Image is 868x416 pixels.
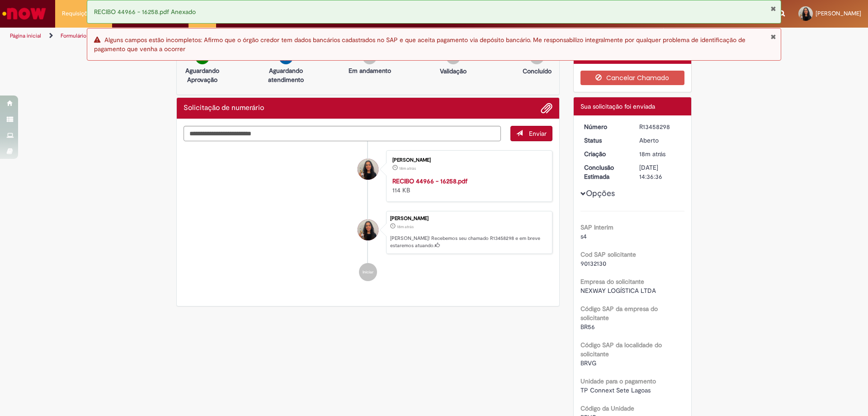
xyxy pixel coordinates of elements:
time: 28/08/2025 14:36:32 [397,224,414,230]
time: 28/08/2025 14:36:11 [399,166,416,171]
dt: Criação [577,149,633,158]
li: Barbara Taliny Rodrigues Valu [184,211,552,254]
div: Aberto [639,136,681,145]
p: Aguardando Aprovação [180,66,224,84]
p: Validação [440,67,467,76]
a: Formulário de Atendimento [61,32,127,39]
button: Enviar [510,126,552,141]
img: ServiceNow [1,5,47,23]
ul: Histórico de tíquete [184,141,552,291]
div: R13458298 [639,122,681,131]
span: Enviar [529,129,547,138]
span: [PERSON_NAME] [816,10,861,17]
b: SAP Interim [580,223,613,231]
div: 114 KB [392,177,543,195]
span: TP Connext Sete Lagoas [580,386,651,394]
b: Unidade para o pagamento [580,377,656,385]
a: RECIBO 44966 - 16258.pdf [392,177,467,185]
span: 18m atrás [397,224,414,230]
b: Cod SAP solicitante [580,250,636,258]
p: Concluído [523,67,552,76]
div: 28/08/2025 14:36:32 [639,149,681,158]
span: Sua solicitação foi enviada [580,102,655,110]
b: Código SAP da empresa do solicitante [580,305,658,322]
button: Fechar Notificação [770,5,776,12]
span: NEXWAY LOGÍSTICA LTDA [580,287,656,295]
button: Cancelar Chamado [580,71,685,85]
div: [PERSON_NAME] [392,158,543,163]
p: Em andamento [349,66,391,75]
dt: Número [577,122,633,131]
span: s4 [580,232,587,240]
h2: Solicitação de numerário Histórico de tíquete [184,104,264,112]
b: Código SAP da localidade do solicitante [580,341,662,358]
span: Requisições [62,9,94,18]
button: Fechar Notificação [770,33,776,40]
span: BR56 [580,323,595,331]
b: Código da Unidade [580,404,634,412]
ul: Trilhas de página [7,28,572,44]
button: Adicionar anexos [541,102,552,114]
b: Empresa do solicitante [580,277,644,286]
span: RECIBO 44966 - 16258.pdf Anexado [94,8,196,16]
div: [DATE] 14:36:36 [639,163,681,181]
span: 90132130 [580,259,606,268]
span: 18m atrás [399,166,416,171]
a: Página inicial [10,32,41,39]
div: Barbara Taliny Rodrigues Valu [358,220,378,240]
div: [PERSON_NAME] [390,216,547,221]
span: 18m atrás [639,150,665,158]
textarea: Digite sua mensagem aqui... [184,126,501,141]
p: [PERSON_NAME]! Recebemos seu chamado R13458298 e em breve estaremos atuando. [390,235,547,249]
dt: Status [577,136,633,145]
dt: Conclusão Estimada [577,163,633,181]
span: Alguns campos estão incompletos: Afirmo que o órgão credor tem dados bancários cadastrados no SAP... [94,36,745,53]
p: Aguardando atendimento [264,66,308,84]
div: Barbara Taliny Rodrigues Valu [358,159,378,180]
span: BRVG [580,359,596,367]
